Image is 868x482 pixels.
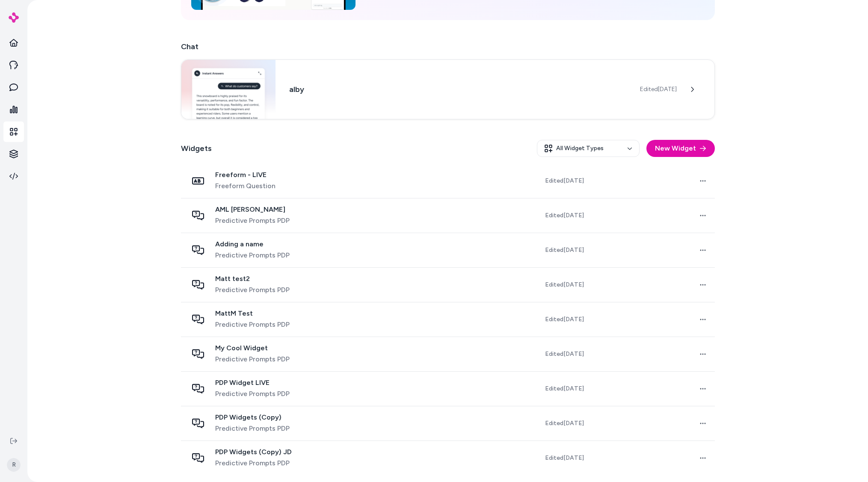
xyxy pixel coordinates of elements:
span: Edited [DATE] [545,211,584,220]
button: R [5,451,22,479]
span: Edited [DATE] [545,419,584,428]
span: Edited [DATE] [640,85,677,94]
button: All Widget Types [537,140,640,157]
span: Edited [DATE] [545,384,584,393]
span: Matt test2 [215,275,290,283]
span: Predictive Prompts PDP [215,423,290,434]
span: Adding a name [215,240,290,248]
span: Edited [DATE] [545,177,584,185]
span: AML [PERSON_NAME] [215,205,290,214]
img: alby Logo [9,12,19,23]
span: Predictive Prompts PDP [215,319,290,330]
img: Chat widget [181,60,276,119]
a: Chat widgetalbyEdited[DATE] [181,59,715,119]
span: Edited [DATE] [545,281,584,289]
span: Freeform Question [215,181,276,191]
span: Edited [DATE] [545,315,584,324]
span: Edited [DATE] [545,246,584,254]
span: PDP Widgets (Copy) [215,413,290,422]
span: Predictive Prompts PDP [215,389,290,399]
span: Predictive Prompts PDP [215,216,290,226]
span: Predictive Prompts PDP [215,354,290,364]
span: PDP Widgets (Copy) JD [215,448,292,456]
button: New Widget [646,140,715,157]
h3: alby [289,83,626,95]
span: My Cool Widget [215,344,290,352]
span: MattM Test [215,309,290,318]
span: PDP Widget LIVE [215,379,290,387]
span: Edited [DATE] [545,454,584,462]
span: R [7,458,21,472]
span: Freeform - LIVE [215,171,276,179]
h2: Widgets [181,142,212,154]
span: Predictive Prompts PDP [215,250,290,260]
h2: Chat [181,41,715,53]
span: Predictive Prompts PDP [215,458,292,468]
span: Edited [DATE] [545,350,584,358]
span: Predictive Prompts PDP [215,285,290,295]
